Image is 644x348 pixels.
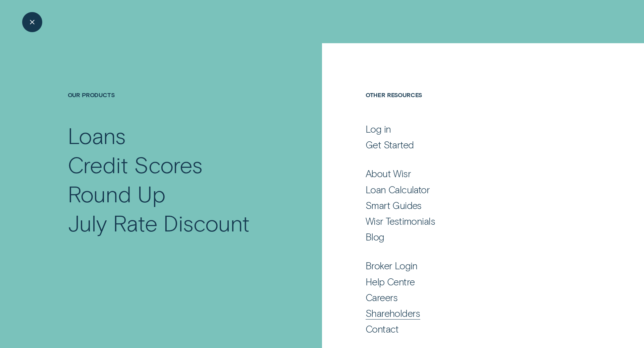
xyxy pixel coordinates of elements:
[366,323,576,335] a: Contact
[366,215,435,227] div: Wisr Testimonials
[366,291,576,303] a: Careers
[366,260,418,272] div: Broker Login
[366,260,576,272] a: Broker Login
[366,199,422,211] div: Smart Guides
[366,231,576,243] a: Blog
[366,139,414,151] div: Get Started
[68,208,250,237] div: July Rate Discount
[366,323,399,335] div: Contact
[22,12,42,32] button: Close Menu
[366,123,391,135] div: Log in
[68,91,275,121] h4: Our Products
[366,91,576,121] h4: Other Resources
[366,307,420,319] div: Shareholders
[366,139,576,151] a: Get Started
[366,231,384,243] div: Blog
[68,150,203,179] div: Credit Scores
[366,199,576,211] a: Smart Guides
[366,184,576,196] a: Loan Calculator
[366,215,576,227] a: Wisr Testimonials
[366,184,430,196] div: Loan Calculator
[366,276,576,288] a: Help Centre
[366,291,398,303] div: Careers
[366,123,576,135] a: Log in
[68,150,275,179] a: Credit Scores
[68,121,126,150] div: Loans
[68,179,166,208] div: Round Up
[366,167,411,180] div: About Wisr
[68,208,275,237] a: July Rate Discount
[366,276,415,288] div: Help Centre
[68,179,275,208] a: Round Up
[366,307,576,319] a: Shareholders
[366,167,576,180] a: About Wisr
[68,121,275,150] a: Loans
